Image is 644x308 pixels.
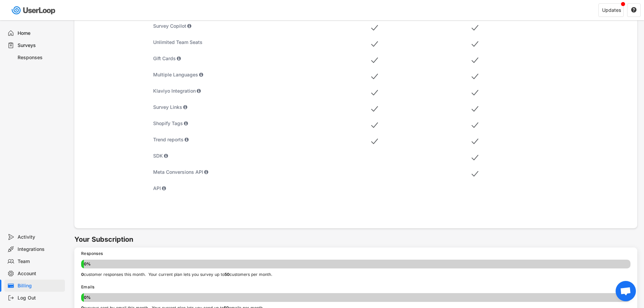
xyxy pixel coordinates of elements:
img: MobileAcceptMajor.svg [472,120,478,130]
div: SDK [153,152,257,159]
div: Unlimited Team Seats [153,39,257,46]
img: MobileAcceptMajor.svg [472,169,478,179]
img: MobileAcceptMajor.svg [472,55,478,65]
div: Home [18,30,62,37]
strong: 50 [224,272,230,277]
strong: 0 [81,272,84,277]
div: Trend reports [153,136,257,143]
img: MobileAcceptMajor.svg [371,55,378,65]
div: Activity [18,234,62,240]
div: API [153,185,257,192]
img: MobileAcceptMajor.svg [371,104,378,114]
div: Survey Links [153,104,257,111]
div: Billing [18,283,62,289]
img: MobileAcceptMajor.svg [371,88,378,98]
div: Gift Cards [153,55,257,62]
div: Emails [81,284,149,290]
img: MobileAcceptMajor.svg [472,136,478,146]
div: Klaviyo Integration [153,88,257,94]
div: Account [18,270,62,277]
div: Integrations [18,246,62,253]
img: MobileAcceptMajor.svg [371,71,378,81]
img: MobileAcceptMajor.svg [371,39,378,49]
h6: Your Subscription [74,235,644,244]
img: MobileAcceptMajor.svg [472,71,478,81]
div: 0% [82,260,629,268]
div: customer responses this month. Your current plan lets you survey up to customers per month. [81,272,630,278]
img: MobileAcceptMajor.svg [472,104,478,114]
img: MobileAcceptMajor.svg [371,23,378,33]
div: Responses [81,251,149,256]
img: MobileAcceptMajor.svg [472,39,478,49]
div: Multiple Languages [153,71,257,78]
div: Bate-papo aberto [616,281,636,301]
div: Surveys [18,42,62,49]
div: Responses [18,54,62,61]
img: userloop-logo-01.svg [10,3,58,17]
div: Shopify Tags [153,120,257,127]
text:  [631,7,637,13]
div: Survey Copilot [153,23,257,29]
div: Team [18,258,62,265]
div: Updates [602,8,621,13]
div: Meta Conversions API [153,169,257,175]
img: MobileAcceptMajor.svg [472,23,478,33]
button:  [631,7,637,13]
img: MobileAcceptMajor.svg [371,136,378,146]
div: Log Out [18,295,62,301]
img: MobileAcceptMajor.svg [472,88,478,98]
img: MobileAcceptMajor.svg [472,152,478,163]
img: MobileAcceptMajor.svg [371,120,378,130]
div: 0% [82,293,629,302]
